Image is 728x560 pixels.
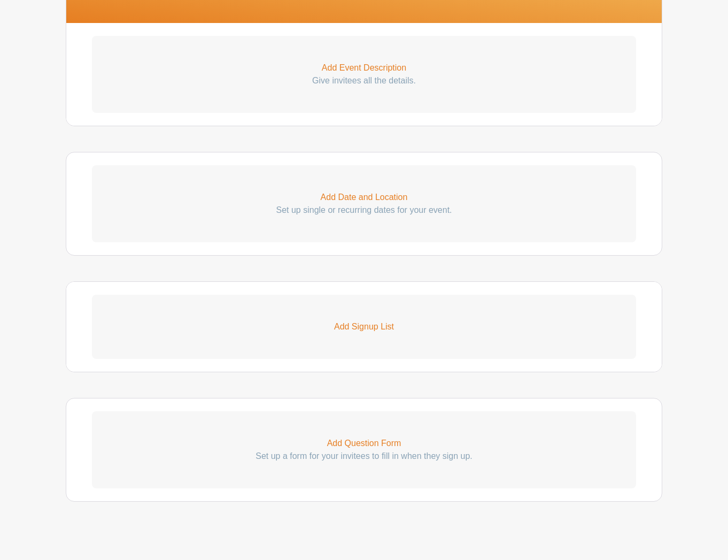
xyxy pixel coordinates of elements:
[92,36,636,113] a: Add Event Description Give invitees all the details.
[92,204,636,217] p: Set up single or recurring dates for your event.
[92,437,636,450] p: Add Question Form
[92,295,636,359] a: Add Signup List
[92,191,636,204] p: Add Date and Location
[92,320,636,333] p: Add Signup List
[92,62,636,74] p: Add Event Description
[92,165,636,242] a: Add Date and Location Set up single or recurring dates for your event.
[92,74,636,87] p: Give invitees all the details.
[92,411,636,488] a: Add Question Form Set up a form for your invitees to fill in when they sign up.
[92,450,636,463] p: Set up a form for your invitees to fill in when they sign up.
